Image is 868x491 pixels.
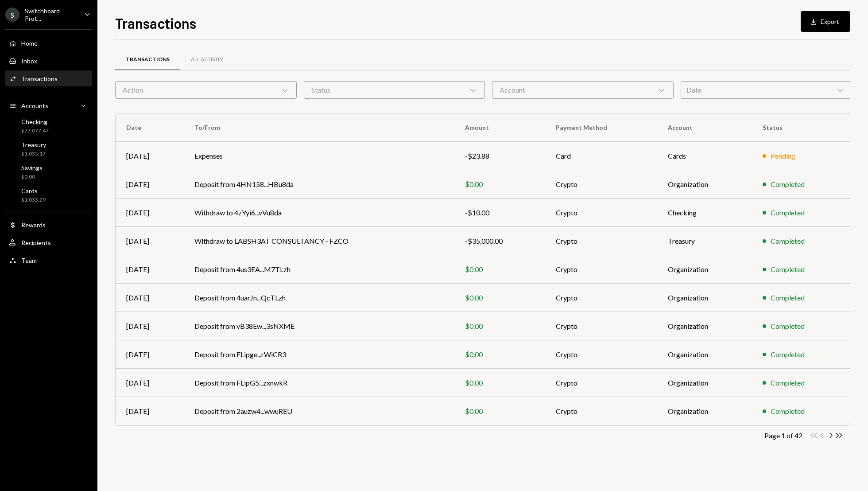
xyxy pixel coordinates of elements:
div: [DATE] [126,236,173,246]
div: [DATE] [126,321,173,331]
div: [DATE] [126,292,173,303]
div: $0.00 [465,321,535,331]
div: Home [21,39,38,47]
a: Rewards [5,217,92,233]
td: Crypto [545,227,657,255]
div: Inbox [21,57,37,65]
div: $0.00 [21,173,43,181]
td: Crypto [545,170,657,199]
th: Status [752,113,850,142]
div: $0.00 [465,406,535,417]
td: Expenses [184,142,454,170]
div: Page 1 of 42 [764,431,802,440]
td: Crypto [545,340,657,369]
td: Organization [657,284,752,312]
div: Date [681,81,850,99]
td: Card [545,142,657,170]
td: Checking [657,199,752,227]
td: Deposit from 4uarJn...QcTLzh [184,284,454,312]
th: Payment Method [545,113,657,142]
div: Savings [21,164,43,171]
div: Cards [21,187,46,195]
td: Organization [657,170,752,199]
td: Deposit from 4HN158...HBu8da [184,170,454,199]
div: Treasury [21,141,46,148]
a: Savings$0.00 [5,161,92,183]
div: $0.00 [465,264,535,275]
a: Transactions [5,70,92,86]
div: Checking [21,118,49,125]
td: Cards [657,142,752,170]
td: Organization [657,340,752,369]
button: Export [801,11,850,32]
div: $0.00 [465,378,535,388]
div: Completed [771,207,805,218]
td: Organization [657,255,752,284]
div: Switchboard Prot... [25,7,77,22]
a: Transactions [115,48,180,71]
div: $1,035.17 [21,150,46,158]
div: Completed [771,321,805,331]
div: -$10.00 [465,207,535,218]
div: $1,033.29 [21,196,46,204]
div: Completed [771,179,805,190]
th: Account [657,113,752,142]
a: Treasury$1,035.17 [5,138,92,160]
td: Crypto [545,312,657,340]
td: Crypto [545,284,657,312]
div: Transactions [126,56,170,63]
div: [DATE] [126,264,173,275]
div: Transactions [21,75,58,82]
div: $77,077.47 [21,127,49,135]
div: Rewards [21,221,46,229]
div: Recipients [21,239,51,246]
td: Crypto [545,397,657,425]
td: Organization [657,397,752,425]
div: $0.00 [465,349,535,360]
div: -$23.88 [465,151,535,161]
div: Team [21,257,37,264]
td: Deposit from 2auzw4...wwuREU [184,397,454,425]
td: Crypto [545,369,657,397]
div: Completed [771,236,805,246]
div: -$35,000.00 [465,236,535,246]
div: Completed [771,264,805,275]
td: Organization [657,312,752,340]
a: Recipients [5,234,92,250]
div: All Activity [191,56,223,63]
a: Inbox [5,53,92,69]
div: [DATE] [126,179,173,190]
div: Account [492,81,674,99]
th: To/From [184,113,454,142]
div: Status [304,81,485,99]
h1: Transactions [115,14,196,32]
a: Checking$77,077.47 [5,115,92,136]
div: Completed [771,292,805,303]
div: [DATE] [126,349,173,360]
div: [DATE] [126,151,173,161]
div: [DATE] [126,406,173,417]
div: $0.00 [465,292,535,303]
a: Home [5,35,92,51]
td: Treasury [657,227,752,255]
a: All Activity [180,48,234,71]
td: Withdraw to 4zYyi6...vVu8da [184,199,454,227]
td: Crypto [545,255,657,284]
div: Completed [771,406,805,417]
div: Pending [771,151,795,161]
td: Crypto [545,199,657,227]
td: Deposit from vB38Ew...3sNXME [184,312,454,340]
td: Deposit from 4us3EA...M7TLzh [184,255,454,284]
a: Team [5,252,92,268]
div: Completed [771,349,805,360]
div: [DATE] [126,378,173,388]
td: Deposit from FLipge...rWiCR3 [184,340,454,369]
div: [DATE] [126,207,173,218]
td: Deposit from FLipG5...zxnwkR [184,369,454,397]
div: S [5,8,19,22]
td: Organization [657,369,752,397]
a: Accounts [5,97,92,113]
th: Date [116,113,184,142]
div: $0.00 [465,179,535,190]
td: Withdraw to LABSH3AT CONSULTANCY - FZCO [184,227,454,255]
